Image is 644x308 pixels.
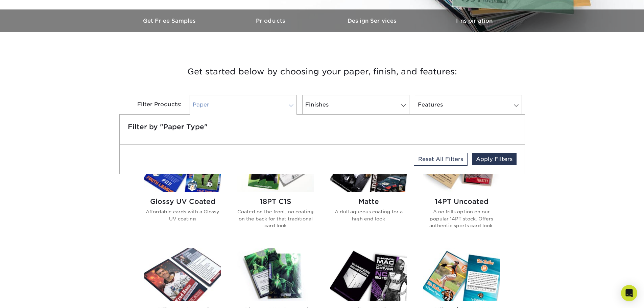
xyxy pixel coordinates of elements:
[423,248,500,301] img: Silk w/ Spot UV Trading Cards
[119,95,187,115] div: Filter Products:
[322,18,424,24] h3: Design Services
[144,139,221,240] a: Glossy UV Coated Trading Cards Glossy UV Coated Affordable cards with a Glossy UV coating
[621,285,637,301] div: Open Intercom Messenger
[237,139,314,240] a: 18PT C1S Trading Cards 18PT C1S Coated on the front, no coating on the back for that traditional ...
[330,197,407,206] h2: Matte
[124,56,520,87] h3: Get started below by choosing your paper, finish, and features:
[330,139,407,240] a: Matte Trading Cards Matte A dull aqueous coating for a high end look
[128,123,517,131] h5: Filter by "Paper Type"
[472,153,517,165] a: Apply Filters
[322,9,424,32] a: Design Services
[144,208,221,222] p: Affordable cards with a Glossy UV coating
[221,18,322,24] h3: Products
[237,248,314,301] img: Glossy UV Coated w/ Inline Foil Trading Cards
[414,153,468,166] a: Reset All Filters
[423,197,500,206] h2: 14PT Uncoated
[415,95,522,115] a: Features
[423,208,500,229] p: A no frills option on our popular 14PT stock. Offers authentic sports card look.
[144,248,221,301] img: Silk Laminated Trading Cards
[424,9,525,32] a: Inspiration
[119,9,221,32] a: Get Free Samples
[221,9,322,32] a: Products
[423,139,500,240] a: 14PT Uncoated Trading Cards 14PT Uncoated A no frills option on our popular 14PT stock. Offers au...
[237,208,314,229] p: Coated on the front, no coating on the back for that traditional card look
[237,197,314,206] h2: 18PT C1S
[330,208,407,222] p: A dull aqueous coating for a high end look
[144,197,221,206] h2: Glossy UV Coated
[302,95,409,115] a: Finishes
[2,287,57,306] iframe: Google Customer Reviews
[190,95,297,115] a: Paper
[424,18,525,24] h3: Inspiration
[330,248,407,301] img: Inline Foil Trading Cards
[119,18,221,24] h3: Get Free Samples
